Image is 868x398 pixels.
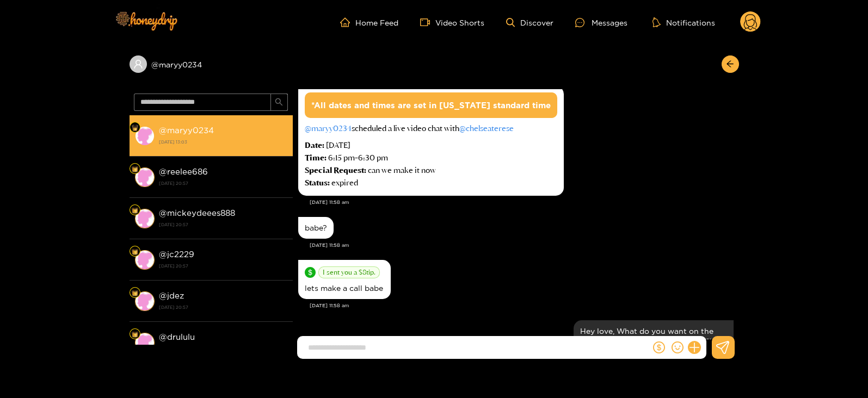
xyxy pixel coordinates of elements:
span: Date: [305,140,324,150]
div: Oct. 2, 11:58 am [298,260,391,299]
strong: @ mickeydeees888 [159,208,235,217]
span: video-camera [420,17,435,27]
button: dollar [651,339,667,356]
a: Home Feed [340,17,398,27]
div: can we make it now [305,164,557,177]
a: @maryy0234 [305,123,352,133]
div: [DATE] [305,139,557,152]
img: Fan Level [132,125,138,131]
span: Special Request: [305,165,366,175]
div: lets make a call babe [305,284,384,293]
strong: [DATE] 20:57 [159,178,287,188]
div: Hey love, What do you want on the video call? To know if it's within my limits [580,327,727,353]
a: Video Shorts [420,17,484,27]
span: smile [672,341,684,353]
div: expired [305,177,557,189]
img: conversation [135,291,155,311]
span: I sent you a $ 8 tip. [318,266,380,278]
strong: [DATE] 20:57 [159,344,287,353]
div: Oct. 2, 11:58 am [298,86,564,196]
img: Fan Level [132,207,138,214]
img: conversation [135,250,155,270]
button: arrow-left [722,55,739,73]
button: Notifications [649,17,718,28]
strong: @ jdez [159,291,184,300]
span: user [133,59,143,69]
div: [DATE] 11:58 am [310,198,734,206]
div: [DATE] 11:58 am [310,302,734,309]
div: [DATE] 11:58 am [310,241,734,249]
span: home [340,17,355,27]
strong: @ maryy0234 [159,126,214,135]
strong: @ jc2229 [159,250,194,259]
span: dollar-circle [305,267,316,278]
strong: [DATE] 20:57 [159,302,287,312]
button: search [270,94,288,111]
a: Discover [506,18,553,27]
a: @chelseaterese [459,123,514,133]
div: babe? [305,223,327,232]
img: conversation [135,126,155,146]
div: scheduled a live video chat with [305,92,557,189]
strong: @ reelee686 [159,167,208,176]
div: Oct. 2, 12:52 pm [574,320,734,359]
img: Fan Level [132,290,138,296]
div: Messages [575,16,627,29]
img: conversation [135,167,155,187]
img: Fan Level [132,166,138,172]
span: Status: [305,178,330,188]
strong: @ drululu [159,332,195,341]
strong: [DATE] 13:03 [159,137,287,147]
img: Fan Level [132,248,138,255]
span: search [275,98,283,107]
strong: [DATE] 20:57 [159,220,287,229]
span: Time: [305,153,327,163]
img: Fan Level [132,331,138,338]
img: conversation [135,333,155,352]
span: dollar [653,341,665,353]
div: 6:15 pm - 6:30 pm [305,152,557,164]
strong: [DATE] 20:57 [159,261,287,271]
img: conversation [135,209,155,228]
span: *All dates and times are set in [US_STATE] standard time [311,101,551,110]
span: arrow-left [726,60,734,69]
div: Oct. 2, 11:58 am [298,217,334,239]
div: @maryy0234 [130,55,293,73]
